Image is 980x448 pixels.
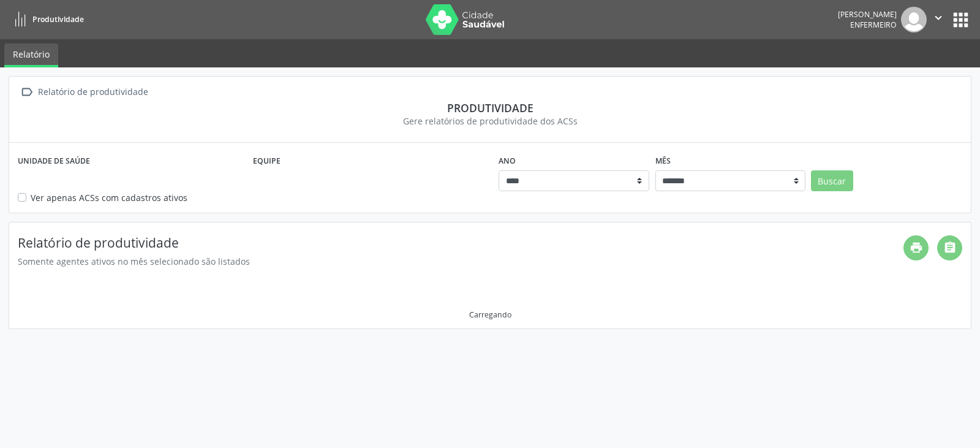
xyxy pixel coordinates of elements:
[18,151,90,170] label: Unidade de saúde
[32,14,84,25] span: Produtividade
[18,83,150,101] a:  Relatório de produtividade
[927,7,950,32] button: 
[499,151,516,170] label: Ano
[31,191,187,204] label: Ver apenas ACSs com cadastros ativos
[18,101,962,115] div: Produtividade
[811,170,853,191] button: Buscar
[36,83,150,101] div: Relatório de produtividade
[253,151,281,170] label: Equipe
[18,255,903,268] div: Somente agentes ativos no mês selecionado são listados
[950,9,971,31] button: apps
[4,44,58,67] a: Relatório
[850,20,897,30] span: Enfermeiro
[838,9,897,20] div: [PERSON_NAME]
[932,11,945,25] i: 
[18,83,36,101] i: 
[9,9,84,29] a: Produtividade
[469,309,511,320] div: Carregando
[18,115,962,127] div: Gere relatórios de produtividade dos ACSs
[655,151,671,170] label: Mês
[901,7,927,32] img: img
[18,235,903,251] h4: Relatório de produtividade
